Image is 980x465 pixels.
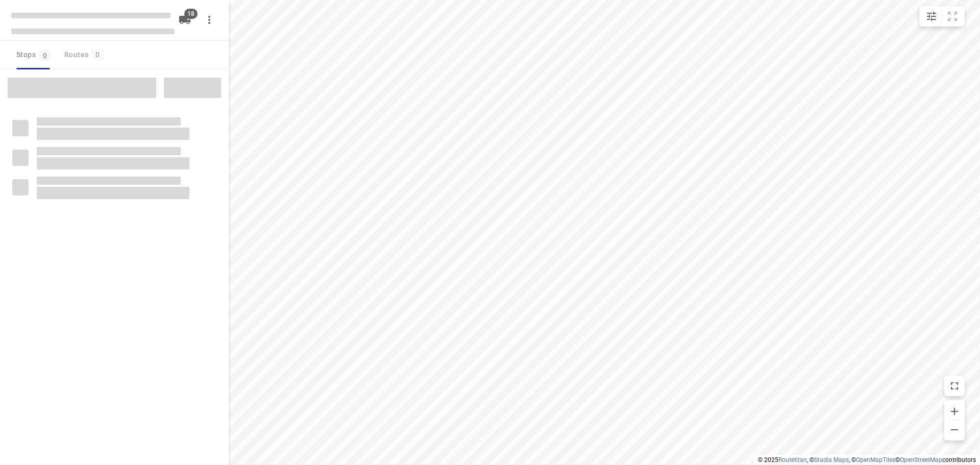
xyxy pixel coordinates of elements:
[900,456,942,463] a: OpenStreetMap
[919,6,965,27] div: small contained button group
[814,456,849,463] a: Stadia Maps
[856,456,895,463] a: OpenMapTiles
[921,6,942,27] button: Map settings
[758,456,976,463] li: © 2025 , © , © © contributors
[778,456,807,463] a: Routetitan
